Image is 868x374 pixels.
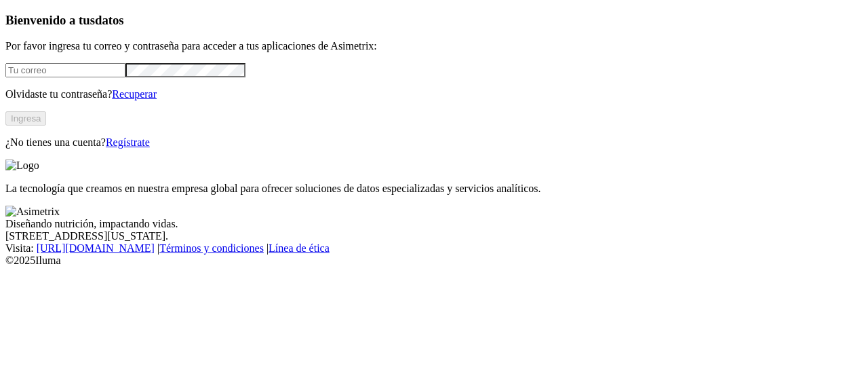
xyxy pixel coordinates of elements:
[5,255,863,267] div: © 2025 Iluma
[5,242,863,255] div: Visita : | |
[37,242,155,254] a: [URL][DOMAIN_NAME]
[95,13,124,27] span: datos
[5,111,46,126] button: Ingresa
[5,40,863,52] p: Por favor ingresa tu correo y contraseña para acceder a tus aplicaciones de Asimetrix:
[5,218,863,230] div: Diseñando nutrición, impactando vidas.
[5,136,863,149] p: ¿No tienes una cuenta?
[5,160,39,172] img: Logo
[5,88,863,100] p: Olvidaste tu contraseña?
[5,63,125,77] input: Tu correo
[5,230,863,242] div: [STREET_ADDRESS][US_STATE].
[5,206,60,218] img: Asimetrix
[269,242,330,254] a: Línea de ética
[5,13,863,28] h3: Bienvenido a tus
[5,183,863,195] p: La tecnología que creamos en nuestra empresa global para ofrecer soluciones de datos especializad...
[106,136,150,148] a: Regístrate
[112,88,157,100] a: Recuperar
[159,242,264,254] a: Términos y condiciones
